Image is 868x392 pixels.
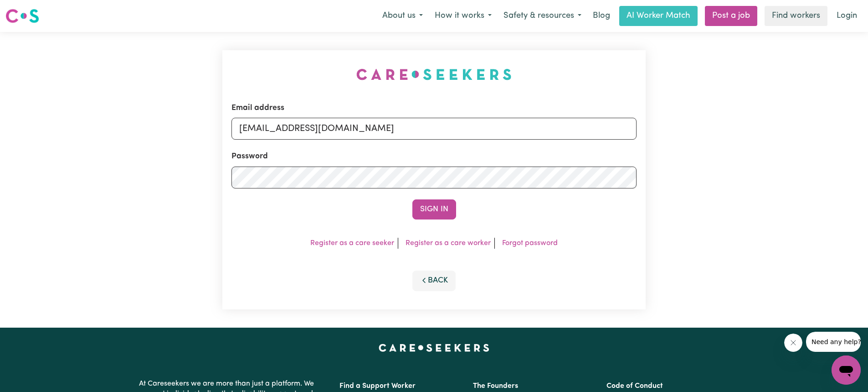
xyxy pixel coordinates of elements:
[502,240,558,247] a: Forgot password
[705,6,757,26] a: Post a job
[587,6,616,26] a: Blog
[231,102,284,114] label: Email address
[831,6,863,26] a: Login
[379,344,489,351] a: Careseekers home page
[806,332,861,352] iframe: Message from company
[412,199,456,220] button: Sign In
[339,382,416,390] a: Find a Support Worker
[310,240,394,247] a: Register as a care seeker
[231,151,268,162] label: Password
[5,5,39,26] a: Careseekers logo
[412,271,456,291] button: Back
[406,240,491,247] a: Register as a care worker
[231,118,637,140] input: Email address
[606,382,663,390] a: Code of Conduct
[376,6,429,26] button: About us
[765,6,827,26] a: Find workers
[473,382,518,390] a: The Founders
[784,334,802,352] iframe: Close message
[498,6,587,26] button: Safety & resources
[832,355,861,385] iframe: Button to launch messaging window
[429,6,498,26] button: How it works
[5,6,55,14] span: Need any help?
[619,6,698,26] a: AI Worker Match
[5,8,39,24] img: Careseekers logo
